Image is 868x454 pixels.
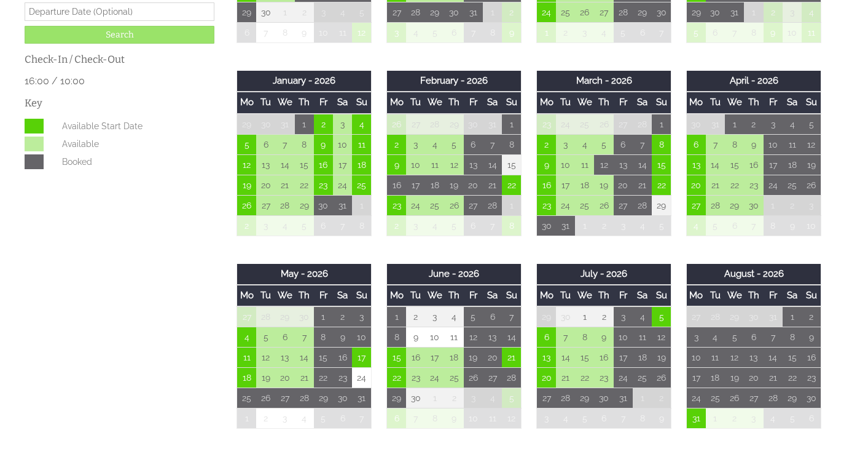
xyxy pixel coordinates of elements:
th: Tu [256,92,275,113]
td: 25 [556,2,575,22]
td: 30 [537,215,556,236]
th: Sa [483,92,502,113]
td: 29 [444,114,463,135]
td: 5 [652,215,671,236]
td: 31 [333,195,352,215]
td: 1 [483,2,502,22]
th: We [575,92,594,113]
td: 21 [633,175,652,195]
td: 6 [725,215,744,236]
td: 3 [314,2,333,22]
td: 2 [594,215,613,236]
td: 25 [425,195,444,215]
td: 31 [275,114,294,135]
dd: Available [60,137,211,151]
td: 3 [614,215,633,236]
th: We [275,92,294,113]
td: 20 [464,175,483,195]
td: 9 [744,134,763,154]
td: 9 [783,215,802,236]
th: Fr [314,92,333,113]
td: 27 [406,114,425,135]
td: 2 [314,114,333,135]
td: 28 [425,114,444,135]
td: 1 [725,114,744,135]
td: 23 [537,114,556,135]
th: Tu [706,92,725,113]
td: 17 [406,175,425,195]
td: 27 [687,195,706,215]
td: 27 [614,195,633,215]
td: 18 [425,175,444,195]
td: 26 [594,195,613,215]
td: 6 [614,134,633,154]
td: 10 [783,22,802,42]
td: 26 [594,114,613,135]
td: 5 [444,215,463,236]
td: 9 [295,22,314,42]
td: 20 [614,175,633,195]
td: 26 [237,195,256,215]
td: 29 [725,195,744,215]
td: 5 [706,215,725,236]
td: 1 [352,195,371,215]
th: Mo [237,285,256,306]
th: July - 2026 [537,264,671,285]
td: 1 [652,114,671,135]
td: 2 [537,134,556,154]
td: 29 [237,2,256,22]
td: 14 [275,154,294,175]
td: 2 [764,2,783,22]
td: 1 [502,195,521,215]
td: 25 [783,175,802,195]
td: 31 [556,215,575,236]
td: 17 [333,154,352,175]
th: Fr [614,285,633,306]
td: 5 [352,2,371,22]
td: 2 [744,114,763,135]
th: Mo [237,92,256,113]
td: 29 [652,195,671,215]
td: 6 [444,22,463,42]
td: 6 [633,22,652,42]
td: 4 [275,215,294,236]
td: 8 [275,22,294,42]
td: 15 [295,154,314,175]
td: 20 [256,175,275,195]
td: 4 [425,134,444,154]
td: 29 [275,306,294,327]
th: Tu [556,285,575,306]
td: 10 [333,134,352,154]
th: June - 2026 [387,264,522,285]
td: 8 [744,22,763,42]
th: Mo [387,285,406,306]
td: 27 [387,2,406,22]
input: Departure Date (Optional) [25,2,214,21]
th: Fr [464,285,483,306]
td: 8 [502,134,521,154]
td: 15 [652,154,671,175]
th: Su [502,92,521,113]
td: 5 [237,134,256,154]
td: 3 [256,215,275,236]
th: Mo [537,92,556,113]
td: 7 [483,215,502,236]
td: 3 [406,134,425,154]
td: 4 [575,134,594,154]
td: 1 [275,2,294,22]
td: 6 [314,215,333,236]
th: Sa [783,285,802,306]
td: 14 [633,154,652,175]
th: Fr [764,92,783,113]
td: 11 [802,22,821,42]
td: 8 [352,215,371,236]
td: 20 [687,175,706,195]
td: 7 [275,134,294,154]
td: 19 [237,175,256,195]
th: Tu [406,92,425,113]
td: 1 [295,114,314,135]
td: 12 [444,154,463,175]
td: 10 [314,22,333,42]
td: 15 [502,154,521,175]
td: 24 [556,114,575,135]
